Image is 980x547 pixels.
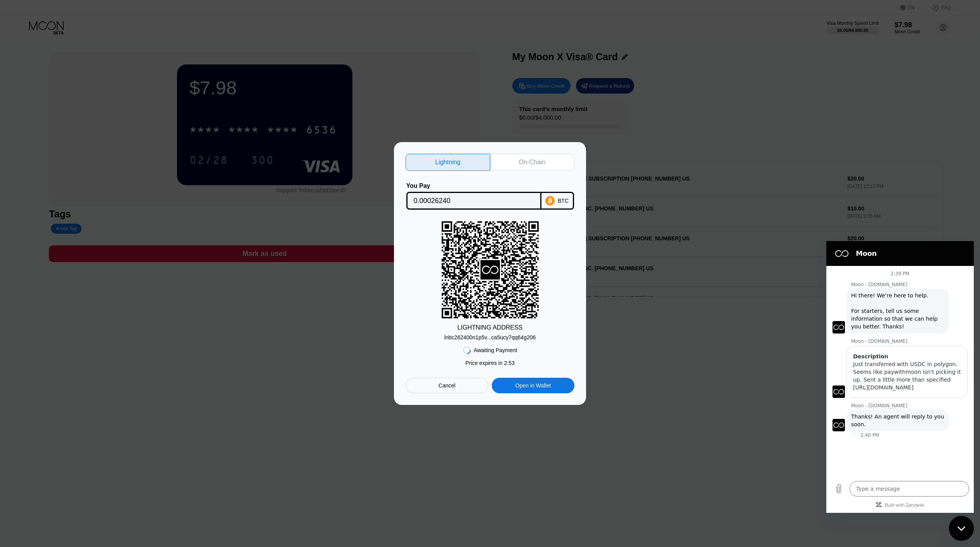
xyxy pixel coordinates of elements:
div: Awaiting Payment [474,347,517,353]
div: LIGHTNING ADDRESS [457,324,522,331]
div: You Pay [406,182,541,189]
div: On-Chain [490,154,575,171]
div: Cancel [406,378,488,393]
div: Cancel [439,382,456,389]
div: Lightning [406,154,490,171]
div: lnbc262400n1p5v...ca5ucy7qq64g206 [444,331,536,340]
div: Open in Wallet [515,382,551,389]
span: 2 : 53 [504,360,515,366]
div: Lightning [435,158,460,166]
div: lnbc262400n1p5v...ca5ucy7qq64g206 [444,334,536,340]
div: Open in Wallet [492,378,574,393]
iframe: Messaging window [826,241,974,513]
div: On-Chain [519,158,545,166]
div: BTC [558,198,569,204]
div: Price expires in [465,360,515,366]
div: You PayBTC [406,182,574,210]
iframe: Button to launch messaging window, conversation in progress [949,516,974,541]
